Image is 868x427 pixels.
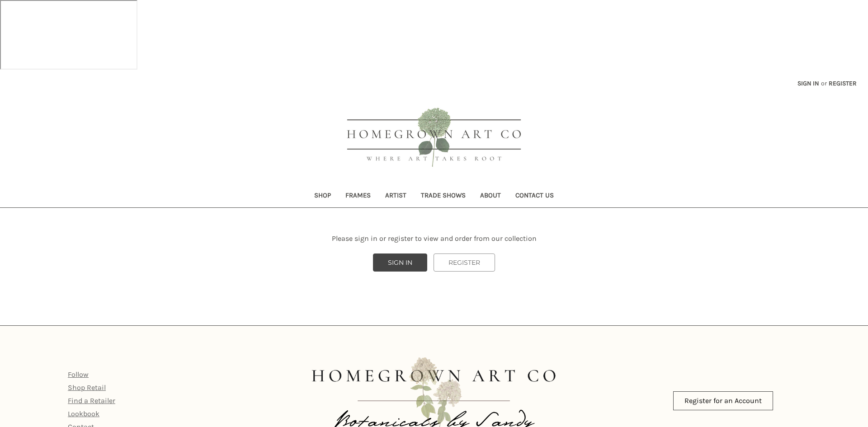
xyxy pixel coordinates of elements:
a: Frames [338,185,378,207]
span: or [820,79,828,88]
a: REGISTER [434,253,495,272]
a: Sign in [793,72,824,94]
span: Please sign in or register to view and order from our collection [332,234,537,243]
a: Trade Shows [414,185,473,207]
a: Find a Retailer [68,396,115,405]
a: Lookbook [68,409,99,418]
a: Follow [68,370,89,379]
a: Shop [307,185,338,207]
a: About [473,185,508,207]
a: Register for an Account [673,391,773,410]
a: Artist [378,185,414,207]
img: HOMEGROWN ART CO [332,98,536,179]
a: SIGN IN [373,253,427,272]
a: Shop Retail [68,383,106,392]
a: Contact Us [508,185,561,207]
a: Register [824,72,862,94]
